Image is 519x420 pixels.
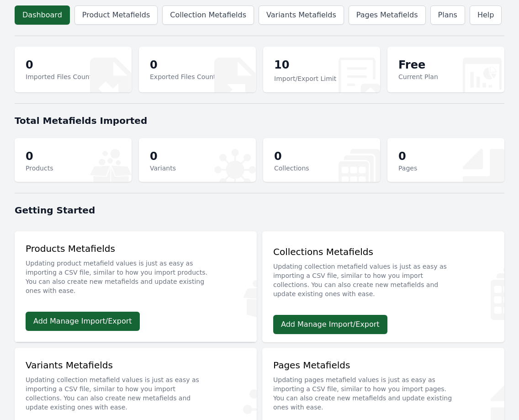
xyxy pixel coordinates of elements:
[26,164,53,173] p: Products
[470,5,502,25] a: Help
[150,164,176,173] p: Variants
[150,72,216,81] p: Exported Files Count
[150,58,216,72] p: 0
[26,255,246,295] p: Updating product metafield values is just as easy as importing a CSV file, similar to how you imp...
[273,315,387,334] a: Add Manage Import/Export
[26,58,92,72] p: 0
[274,74,336,83] p: Import/Export Limit
[15,5,70,25] a: Dashboard
[398,58,438,72] p: Free
[274,58,336,74] p: 10
[26,372,246,412] p: Updating collection metafield values is just as easy as importing a CSV file, similar to how you ...
[349,5,426,25] a: Pages Metafields
[273,258,493,298] p: Updating collection metafield values is just as easy as importing a CSV file, similar to how you ...
[15,204,504,217] h1: Getting Started
[273,245,493,304] div: Collections Metafields
[273,359,493,417] div: Pages Metafields
[398,149,417,164] p: 0
[273,372,493,412] p: Updating pages metafield values is just as easy as importing a CSV file, similar to how you impor...
[430,5,465,25] a: Plans
[26,242,246,301] div: Products Metafields
[398,72,438,81] p: Current Plan
[26,149,53,164] p: 0
[398,164,417,173] p: Pages
[15,114,504,127] h1: Total Metafields Imported
[26,359,246,417] div: Variants Metafields
[259,5,344,25] a: Variants Metafields
[274,164,309,173] p: Collections
[74,5,158,25] a: Product Metafields
[162,5,254,25] a: Collection Metafields
[150,149,176,164] p: 0
[26,72,92,81] p: Imported Files Count
[274,149,309,164] p: 0
[26,312,140,331] a: Add Manage Import/Export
